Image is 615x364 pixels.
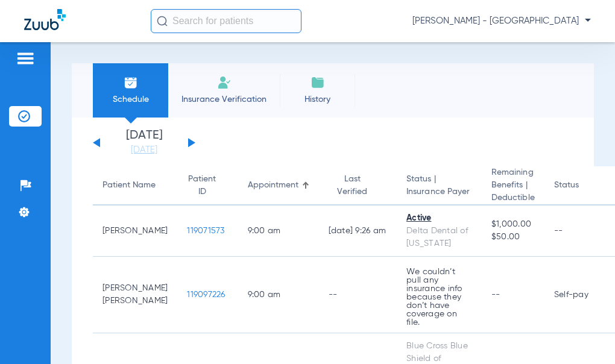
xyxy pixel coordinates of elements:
div: Appointment [248,179,298,192]
img: hamburger-icon [16,51,35,66]
span: 119097226 [187,290,225,299]
span: $1,000.00 [491,218,535,231]
input: Search for patients [151,9,301,33]
li: [DATE] [108,130,180,156]
td: 9:00 AM [238,257,319,333]
img: History [311,75,325,90]
span: [PERSON_NAME] - [GEOGRAPHIC_DATA] [412,15,591,27]
img: Search Icon [157,16,168,27]
td: [PERSON_NAME] [PERSON_NAME] [93,257,177,333]
span: -- [491,290,500,299]
div: Appointment [248,179,309,192]
span: $50.00 [491,231,535,243]
div: Patient Name [102,179,168,192]
th: Remaining Benefits | [482,166,544,206]
span: Schedule [102,93,159,105]
div: Last Verified [329,173,377,198]
div: Delta Dental of [US_STATE] [406,225,472,250]
td: [PERSON_NAME] [93,206,177,257]
img: Manual Insurance Verification [217,75,232,90]
div: Patient Name [102,179,156,192]
td: [DATE] 9:26 AM [319,206,397,257]
span: History [289,93,346,105]
img: Zuub Logo [24,9,66,30]
th: Status | [397,166,482,206]
a: [DATE] [108,144,180,156]
td: 9:00 AM [238,206,319,257]
span: Deductible [491,192,535,204]
div: Active [406,212,472,225]
div: Patient ID [187,173,228,198]
div: Last Verified [329,173,388,198]
div: Patient ID [187,173,217,198]
td: -- [319,257,397,333]
p: We couldn’t pull any insurance info because they don’t have coverage on file. [406,268,472,327]
span: Insurance Payer [406,186,472,198]
span: 119071573 [187,227,224,235]
span: Insurance Verification [177,93,271,105]
img: Schedule [124,75,138,90]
